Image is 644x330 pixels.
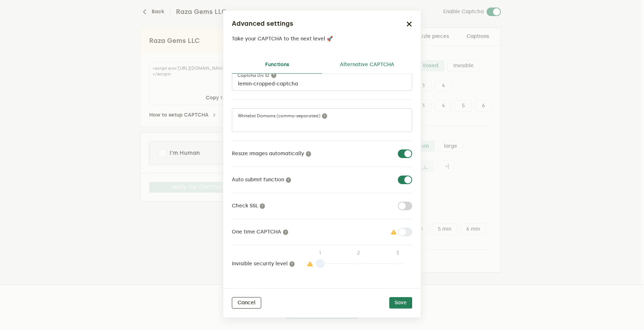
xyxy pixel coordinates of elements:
[389,297,412,309] button: Save
[238,72,277,79] label: Captcha div ID
[230,176,293,184] span: Auto submit function
[230,254,297,274] span: Invisible security level
[232,297,261,309] button: Cancel
[230,228,290,236] span: One time CAPTCHA
[230,202,267,210] span: Check SSL
[232,36,333,42] p: Take your CAPTCHA to the next level 🚀
[322,56,412,73] a: Alternative CAPTCHA
[232,56,322,74] a: Functions
[238,113,327,119] label: Whitelist Domains (comma-separated)
[232,19,293,29] h2: Advanced settings
[230,149,313,158] label: Resize images automatically
[232,68,412,91] input: Captcha div ID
